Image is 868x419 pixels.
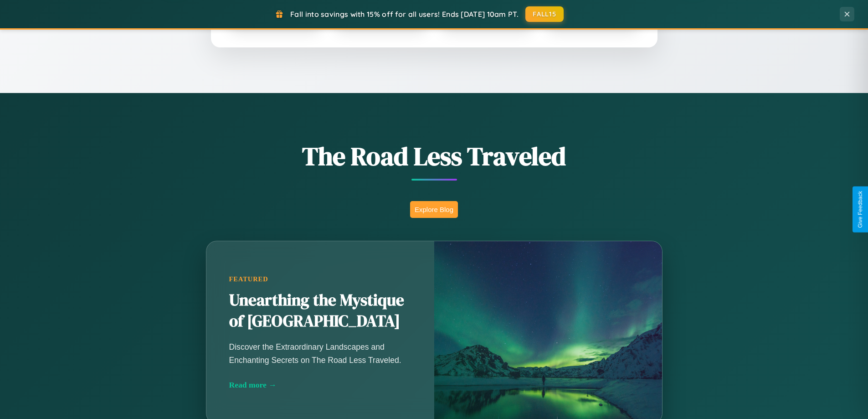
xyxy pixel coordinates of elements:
h1: The Road Less Traveled [161,139,708,174]
button: Explore Blog [410,201,458,218]
button: FALL15 [525,6,564,22]
div: Give Feedback [857,191,863,228]
div: Featured [229,275,411,283]
h2: Unearthing the Mystique of [GEOGRAPHIC_DATA] [229,290,411,332]
p: Discover the Extraordinary Landscapes and Enchanting Secrets on The Road Less Traveled. [229,341,411,366]
span: Fall into savings with 15% off for all users! Ends [DATE] 10am PT. [290,10,519,19]
div: Read more → [229,380,411,390]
